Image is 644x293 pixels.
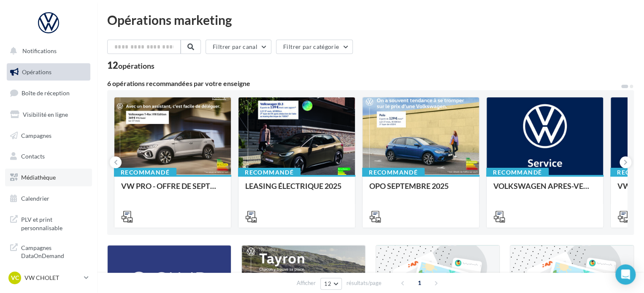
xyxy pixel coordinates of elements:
[5,106,92,124] a: Visibilité en ligne
[493,182,596,199] div: VOLKSWAGEN APRES-VENTE
[5,210,92,235] a: PLV et print personnalisable
[206,40,271,54] button: Filtrer par canal
[369,182,472,199] div: OPO SEPTEMBRE 2025
[245,182,348,199] div: LEASING ÉLECTRIQUE 2025
[5,42,89,60] button: Notifications
[21,242,87,260] span: Campagnes DataOnDemand
[5,63,92,81] a: Opérations
[276,40,353,54] button: Filtrer par catégorie
[346,279,382,287] span: résultats/page
[118,62,154,70] div: opérations
[114,168,176,177] div: Recommandé
[11,274,19,282] span: VC
[22,47,57,54] span: Notifications
[413,276,426,290] span: 1
[107,80,620,87] div: 6 opérations recommandées par votre enseigne
[22,68,51,75] span: Opérations
[320,278,342,290] button: 12
[21,195,49,202] span: Calendrier
[21,174,56,181] span: Médiathèque
[238,168,300,177] div: Recommandé
[362,168,425,177] div: Recommandé
[24,274,81,282] p: VW CHOLET
[7,270,90,286] a: VC VW CHOLET
[21,132,51,139] span: Campagnes
[22,89,70,97] span: Boîte de réception
[5,127,92,145] a: Campagnes
[107,61,154,70] div: 12
[324,280,331,287] span: 12
[5,169,92,186] a: Médiathèque
[615,264,636,285] div: Open Intercom Messenger
[107,13,634,26] div: Opérations marketing
[486,168,549,177] div: Recommandé
[23,111,68,118] span: Visibilité en ligne
[121,182,224,199] div: VW PRO - OFFRE DE SEPTEMBRE 25
[21,214,87,232] span: PLV et print personnalisable
[5,190,92,207] a: Calendrier
[297,279,316,287] span: Afficher
[5,84,92,102] a: Boîte de réception
[5,239,92,263] a: Campagnes DataOnDemand
[5,148,92,165] a: Contacts
[21,153,45,160] span: Contacts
